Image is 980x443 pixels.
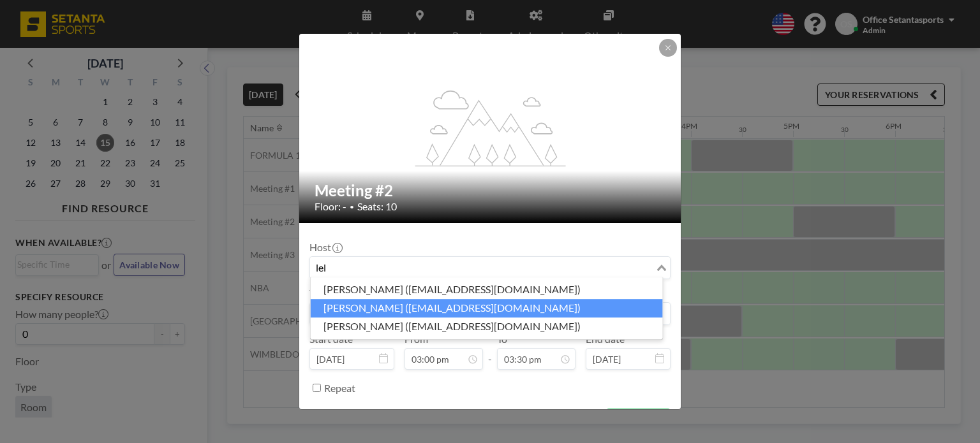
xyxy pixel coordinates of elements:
[357,200,397,213] span: Seats: 10
[606,409,671,431] button: BOOK NOW
[310,257,670,279] div: Search for option
[324,382,355,395] label: Repeat
[309,241,341,254] label: Host
[350,202,354,212] span: •
[311,317,663,336] li: [PERSON_NAME] ([EMAIL_ADDRESS][DOMAIN_NAME])
[315,200,346,213] span: Floor: -
[415,89,566,166] g: flex-grow: 1.2;
[311,259,654,276] input: Search for option
[309,333,353,345] label: Start date
[488,337,492,365] span: -
[315,181,667,200] h2: Meeting #2
[311,280,663,299] li: [PERSON_NAME] ([EMAIL_ADDRESS][DOMAIN_NAME])
[311,299,663,317] li: [PERSON_NAME] ([EMAIL_ADDRESS][DOMAIN_NAME])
